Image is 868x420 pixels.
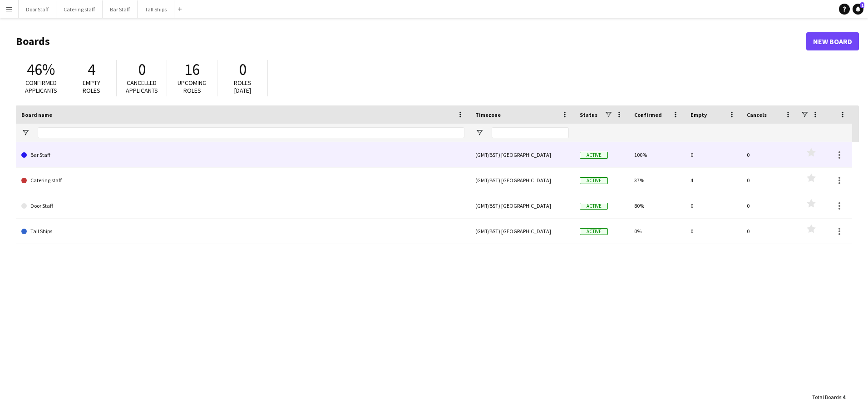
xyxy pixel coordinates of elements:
[470,142,574,167] div: (GMT/BST) [GEOGRAPHIC_DATA]
[475,129,483,137] button: Open Filter Menu
[126,79,158,95] span: Cancelled applicants
[21,111,52,118] span: Board name
[21,129,30,137] button: Open Filter Menu
[685,142,741,167] div: 0
[629,168,685,193] div: 37%
[470,219,574,244] div: (GMT/BST) [GEOGRAPHIC_DATA]
[178,79,207,95] span: Upcoming roles
[16,35,806,48] h1: Boards
[741,168,798,193] div: 0
[741,193,798,218] div: 0
[629,193,685,218] div: 80%
[88,60,95,80] span: 4
[234,79,252,95] span: Roles [DATE]
[475,111,501,118] span: Timezone
[470,193,574,218] div: (GMT/BST) [GEOGRAPHIC_DATA]
[806,32,859,50] a: New Board
[853,4,863,15] a: 1
[19,0,56,18] button: Door Staff
[580,111,597,118] span: Status
[184,60,200,80] span: 16
[83,79,100,95] span: Empty roles
[492,127,569,138] input: Timezone Filter Input
[38,127,464,138] input: Board name Filter Input
[741,142,798,167] div: 0
[843,394,845,400] span: 4
[580,203,608,210] span: Active
[812,394,841,400] span: Total Boards
[21,142,464,168] a: Bar Staff
[580,228,608,235] span: Active
[580,177,608,184] span: Active
[685,219,741,244] div: 0
[629,142,685,167] div: 100%
[580,152,608,159] span: Active
[56,0,103,18] button: Catering staff
[690,111,707,118] span: Empty
[27,60,55,80] span: 46%
[629,219,685,244] div: 0%
[239,60,247,80] span: 0
[685,168,741,193] div: 4
[860,2,864,8] span: 1
[634,111,662,118] span: Confirmed
[685,193,741,218] div: 0
[741,219,798,244] div: 0
[138,60,146,80] span: 0
[25,79,57,95] span: Confirmed applicants
[103,0,138,18] button: Bar Staff
[21,193,464,219] a: Door Staff
[21,168,464,193] a: Catering staff
[138,0,174,18] button: Tall Ships
[470,168,574,193] div: (GMT/BST) [GEOGRAPHIC_DATA]
[747,111,767,118] span: Cancels
[812,388,845,406] div: :
[21,219,464,244] a: Tall Ships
